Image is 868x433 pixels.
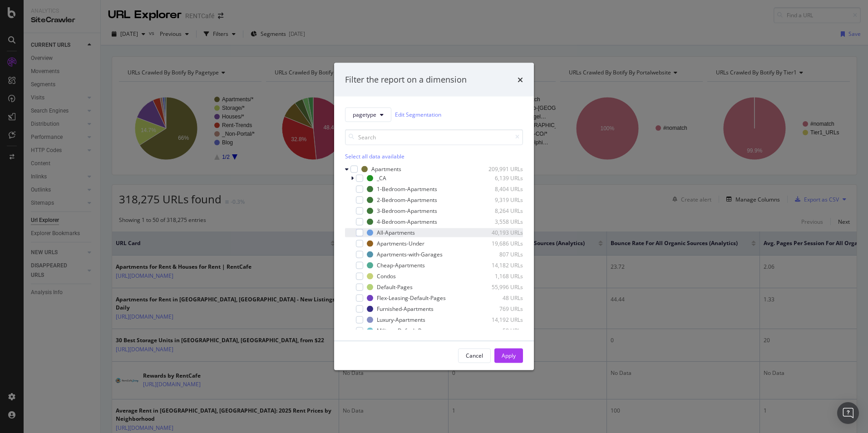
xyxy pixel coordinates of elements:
[377,272,396,280] div: Condos
[478,174,523,182] div: 6,139 URLs
[478,327,523,335] div: 58 URLs
[837,402,859,424] div: Open Intercom Messenger
[377,196,437,204] div: 2-Bedroom-Apartments
[518,74,523,86] div: times
[502,352,516,359] div: Apply
[494,348,523,363] button: Apply
[478,261,523,269] div: 14,182 URLs
[478,283,523,291] div: 55,996 URLs
[478,196,523,204] div: 9,319 URLs
[478,294,523,302] div: 48 URLs
[345,129,523,145] input: Search
[353,111,376,118] span: pagetype
[377,327,434,335] div: Military-Default-Pages
[345,74,467,86] div: Filter the report on a dimension
[478,272,523,280] div: 1,168 URLs
[377,251,443,258] div: Apartments-with-Garages
[458,348,491,363] button: Cancel
[478,251,523,258] div: 807 URLs
[377,218,437,226] div: 4-Bedroom-Apartments
[478,218,523,226] div: 3,558 URLs
[377,240,424,247] div: Apartments-Under
[478,305,523,313] div: 769 URLs
[377,261,425,269] div: Cheap-Apartments
[478,185,523,193] div: 8,404 URLs
[478,316,523,324] div: 14,192 URLs
[377,174,386,182] div: _CA
[377,207,437,215] div: 3-Bedroom-Apartments
[478,229,523,236] div: 40,193 URLs
[478,207,523,215] div: 8,264 URLs
[334,63,534,370] div: modal
[377,305,434,313] div: Furnished-Apartments
[377,229,415,236] div: All-Apartments
[395,110,441,119] a: Edit Segmentation
[377,294,446,302] div: Flex-Leasing-Default-Pages
[345,152,523,160] div: Select all data available
[377,316,425,324] div: Luxury-Apartments
[466,352,483,359] div: Cancel
[478,165,523,173] div: 209,991 URLs
[478,240,523,247] div: 19,686 URLs
[371,165,401,173] div: Apartments
[377,283,413,291] div: Default-Pages
[345,107,391,122] button: pagetype
[377,185,437,193] div: 1-Bedroom-Apartments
